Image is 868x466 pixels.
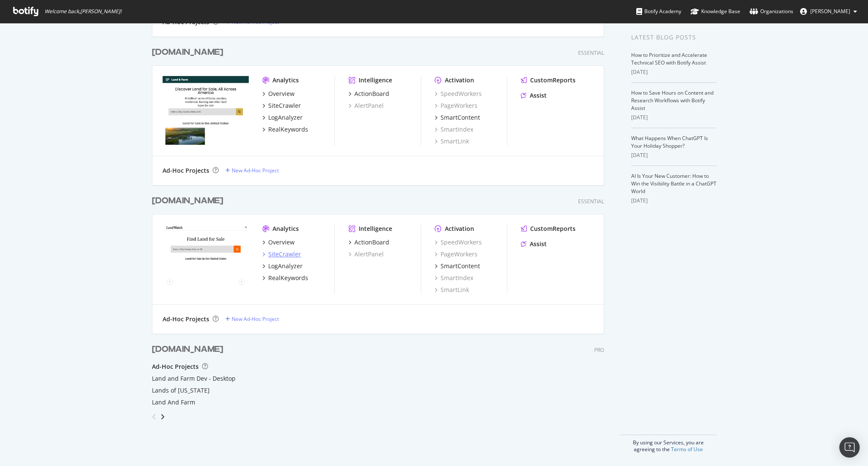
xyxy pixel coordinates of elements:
[750,7,793,16] div: Organizations
[521,76,576,84] a: CustomReports
[268,101,301,110] div: SiteCrawler
[262,113,303,122] a: LogAnalyzer
[359,76,392,84] div: Intelligence
[435,250,478,258] a: PageWorkers
[521,240,547,248] a: Assist
[810,8,850,15] span: Michael Glavac
[152,386,210,395] a: Lands of [US_STATE]
[354,238,389,247] div: ActionBoard
[268,274,308,282] div: RealKeywords
[262,250,301,258] a: SiteCrawler
[621,435,716,453] div: By using our Services, you are agreeing to the
[152,195,223,207] div: [DOMAIN_NAME]
[152,398,195,407] a: Land And Farm
[262,101,301,110] a: SiteCrawler
[149,410,160,424] div: angle-left
[631,68,716,76] div: [DATE]
[272,76,299,84] div: Analytics
[435,125,473,134] a: SmartIndex
[631,172,716,195] a: AI Is Your New Customer: How to Win the Visibility Battle in a ChatGPT World
[839,437,860,458] div: Open Intercom Messenger
[435,238,482,247] a: SpeedWorkers
[793,5,864,18] button: [PERSON_NAME]
[268,238,295,247] div: Overview
[348,101,384,110] div: AlertPanel
[232,315,279,323] div: New Ad-Hoc Project
[521,91,547,100] a: Assist
[435,101,478,110] a: PageWorkers
[578,49,604,56] div: Essential
[441,262,480,270] div: SmartContent
[163,315,209,323] div: Ad-Hoc Projects
[152,46,227,59] a: [DOMAIN_NAME]
[262,274,308,282] a: RealKeywords
[636,7,681,16] div: Botify Academy
[268,125,308,134] div: RealKeywords
[163,225,249,293] img: landwatch.com
[435,90,482,98] a: SpeedWorkers
[268,113,303,122] div: LogAnalyzer
[160,413,166,421] div: angle-right
[521,225,576,233] a: CustomReports
[163,76,249,145] img: landandfarm.com
[152,195,227,207] a: [DOMAIN_NAME]
[594,346,604,354] div: PRO
[530,240,547,248] div: Assist
[262,125,308,134] a: RealKeywords
[268,262,303,270] div: LogAnalyzer
[225,315,279,323] a: New Ad-Hoc Project
[435,274,473,282] a: SmartIndex
[354,90,389,98] div: ActionBoard
[262,90,295,98] a: Overview
[348,90,389,98] a: ActionBoard
[262,262,303,270] a: LogAnalyzer
[445,76,474,84] div: Activation
[272,225,299,233] div: Analytics
[45,8,121,15] span: Welcome back, [PERSON_NAME] !
[631,114,716,121] div: [DATE]
[631,135,708,149] a: What Happens When ChatGPT Is Your Holiday Shopper?
[445,225,474,233] div: Activation
[152,343,223,356] div: [DOMAIN_NAME]
[631,89,714,112] a: How to Save Hours on Content and Research Workflows with Botify Assist
[530,91,547,100] div: Assist
[268,90,295,98] div: Overview
[530,225,576,233] div: CustomReports
[163,166,209,175] div: Ad-Hoc Projects
[435,113,480,122] a: SmartContent
[359,225,392,233] div: Intelligence
[225,167,279,174] a: New Ad-Hoc Project
[152,46,223,59] div: [DOMAIN_NAME]
[268,250,301,258] div: SiteCrawler
[348,250,384,258] a: AlertPanel
[530,76,576,84] div: CustomReports
[152,362,199,371] div: Ad-Hoc Projects
[631,33,716,42] div: Latest Blog Posts
[631,152,716,159] div: [DATE]
[671,446,703,453] a: Terms of Use
[435,286,469,294] a: SmartLink
[691,7,740,16] div: Knowledge Base
[152,374,236,383] a: Land and Farm Dev - Desktop
[441,113,480,122] div: SmartContent
[232,167,279,174] div: New Ad-Hoc Project
[631,51,707,66] a: How to Prioritize and Accelerate Technical SEO with Botify Assist
[435,262,480,270] a: SmartContent
[631,197,716,205] div: [DATE]
[435,137,469,146] a: SmartLink
[262,238,295,247] a: Overview
[348,238,389,247] a: ActionBoard
[578,198,604,205] div: Essential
